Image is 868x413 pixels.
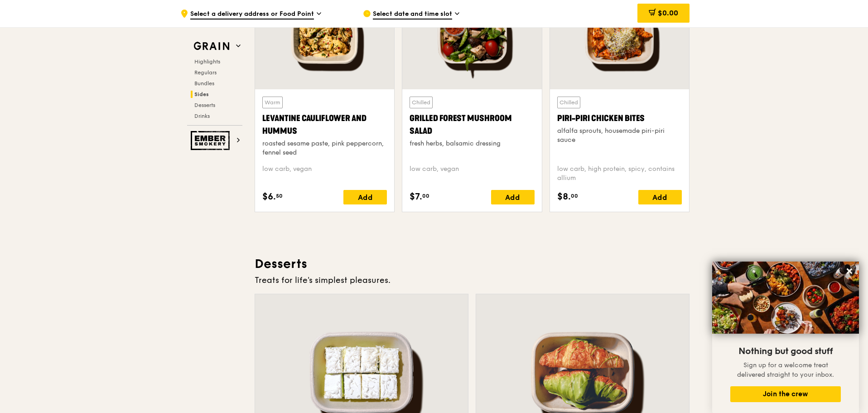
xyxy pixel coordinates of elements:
[571,192,578,199] span: 00
[194,58,220,65] span: Highlights
[262,97,283,108] div: Warm
[190,10,314,19] span: Select a delivery address or Food Point
[262,190,276,204] span: $6.
[730,386,841,402] button: Join the crew
[557,165,682,183] div: low carb, high protein, spicy, contains allium
[410,112,534,137] div: Grilled Forest Mushroom Salad
[194,80,214,87] span: Bundles
[737,361,834,379] span: Sign up for a welcome treat delivered straight to your inbox.
[194,113,210,119] span: Drinks
[255,256,690,272] h3: Desserts
[373,10,452,19] span: Select date and time slot
[255,274,690,287] div: Treats for life's simplest pleasures.
[658,9,678,17] span: $0.00
[194,102,215,108] span: Desserts
[842,264,857,278] button: Close
[410,139,534,148] div: fresh herbs, balsamic dressing
[191,38,232,54] img: Grain web logo
[262,112,387,137] div: Levantine Cauliflower and Hummus
[343,190,387,204] div: Add
[191,131,232,150] img: Ember Smokery web logo
[491,190,535,204] div: Add
[194,91,209,97] span: Sides
[410,190,422,204] span: $7.
[557,126,682,145] div: alfalfa sprouts, housemade piri-piri sauce
[557,112,682,125] div: Piri-piri Chicken Bites
[738,346,833,357] span: Nothing but good stuff
[557,97,580,108] div: Chilled
[194,69,217,76] span: Regulars
[262,165,387,183] div: low carb, vegan
[557,190,571,204] span: $8.
[410,165,534,183] div: low carb, vegan
[276,192,283,199] span: 50
[262,139,387,157] div: roasted sesame paste, pink peppercorn, fennel seed
[638,190,682,204] div: Add
[410,97,433,108] div: Chilled
[712,262,859,334] img: DSC07876-Edit02-Large.jpeg
[422,192,429,199] span: 00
